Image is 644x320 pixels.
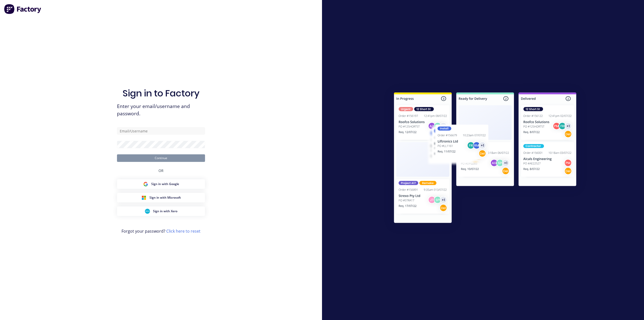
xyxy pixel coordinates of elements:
[117,179,205,189] button: Google Sign inSign in with Google
[145,209,150,214] img: Xero Sign in
[151,182,179,186] span: Sign in with Google
[153,209,177,214] span: Sign in with Xero
[117,193,205,202] button: Microsoft Sign inSign in with Microsoft
[166,228,200,234] a: Click here to reset
[158,162,164,179] div: OR
[143,182,148,187] img: Google Sign in
[141,195,146,200] img: Microsoft Sign in
[117,206,205,216] button: Xero Sign inSign in with Xero
[383,82,587,235] img: Sign in
[117,103,205,117] span: Enter your email/username and password.
[117,127,205,135] input: Email/Username
[149,195,181,200] span: Sign in with Microsoft
[117,154,205,162] button: Continue
[4,4,42,14] img: Factory
[123,88,199,99] h1: Sign in to Factory
[122,228,200,234] span: Forgot your password?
